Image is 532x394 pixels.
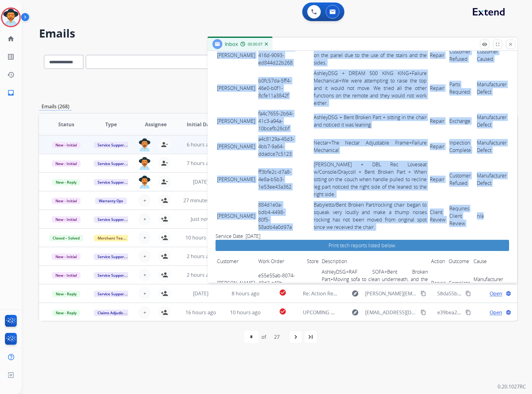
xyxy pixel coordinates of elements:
[312,68,428,108] td: AshleyDSG + DREAM 500 KING KING+Failure Mechanical+We were attempting to raise the top and it wou...
[52,216,81,223] span: New - Initial
[187,253,215,260] span: 2 hours ago
[185,234,216,241] span: 10 hours ago
[258,110,293,132] a: fa4c7655-2b64-41c3-a94a-10bcefb26cbf
[94,142,129,148] span: Service Support
[428,134,448,159] td: Repair
[7,89,15,96] mat-icon: inbox
[138,138,151,151] img: agent-avatar
[94,160,129,167] span: Service Support
[161,178,168,186] mat-icon: person_remove
[193,290,208,297] span: [DATE]
[365,309,417,316] span: [EMAIL_ADDRESS][DOMAIN_NAME]
[39,103,72,110] p: Emails (268)
[428,68,448,108] td: Repair
[303,309,390,316] span: UPCOMING REPAIR: Extend Customer
[138,213,151,225] button: +
[138,157,151,170] img: agent-avatar
[216,256,257,266] td: Customer
[94,310,136,316] span: Claims Adjudication
[161,141,168,148] mat-icon: person_remove
[232,290,259,297] span: 8 hours ago
[143,215,146,223] span: +
[95,198,127,204] span: Warranty Ops
[258,201,292,231] a: 884d1e0a-bdb4-4498-80f5-58adb4a0d97a
[52,142,81,148] span: New - Initial
[161,253,168,260] mat-icon: person_add
[216,266,257,299] td: [PERSON_NAME]
[187,121,215,128] span: Initial Date
[187,271,215,278] span: 2 hours ago
[52,198,81,204] span: New - Initial
[269,331,285,343] div: 27
[183,197,219,204] span: 27 minutes ago
[216,134,257,159] td: [PERSON_NAME]
[49,235,83,241] span: Closed – Solved
[490,290,502,297] span: Open
[305,256,320,266] td: Store
[161,290,168,297] mat-icon: person_add
[449,280,470,286] a: Complete
[52,272,81,279] span: New - Initial
[482,42,487,47] mat-icon: remove_red_eye
[58,121,74,128] span: Status
[39,27,517,40] h2: Emails
[292,333,299,341] mat-icon: navigate_next
[465,310,471,315] mat-icon: content_copy
[351,309,359,316] mat-icon: explore
[449,81,470,95] a: Parts Required
[143,271,146,279] span: +
[447,256,472,266] td: Outcome
[312,134,428,159] td: Nectar+The Nectar Adjustable Frame+Failure Mechanical
[193,178,208,185] span: [DATE]
[216,43,257,68] td: [PERSON_NAME]
[143,197,146,204] span: +
[161,197,168,204] mat-icon: person_add
[143,290,146,297] span: +
[430,256,447,266] td: Action
[161,159,168,167] mat-icon: person_remove
[437,309,531,316] span: e39bea20-8d7d-426f-a934-af30728d890c
[475,68,509,108] td: Manufacturer Defect
[430,266,447,299] td: Repair
[52,310,80,316] span: New - Reply
[94,253,129,260] span: Service Support
[506,291,511,296] mat-icon: language
[216,68,257,108] td: [PERSON_NAME]
[428,43,448,68] td: Repair
[216,199,257,232] td: [PERSON_NAME]
[94,179,129,186] span: Service Support
[52,179,80,186] span: New - Reply
[161,234,168,241] mat-icon: person_add
[320,266,430,299] td: AshleyDSG+RAF SOFA+Bent Broken Part+Moving sofa to clean underneath, and the attachment point for...
[472,256,509,266] td: Cause
[248,42,263,47] span: 00:00:07
[475,108,509,134] td: Manufacturer Defect
[261,333,266,341] div: of
[475,43,509,68] td: Customer Caused
[2,9,20,26] img: avatar
[258,44,294,66] a: 43c12058-7ec9-416d-9093-ed844d22b268
[320,256,430,266] td: Description
[258,77,291,99] a: b0fc57da-5ff4-46e0-b0f1-8cfe11a3842f
[187,160,215,167] span: 7 hours ago
[143,234,146,241] span: +
[161,215,168,223] mat-icon: person_add
[258,272,295,294] a: e55e55ab-8074-48d2-a49b-430afefdcbff
[52,160,81,167] span: New - Initial
[225,41,238,47] span: Inbox
[143,253,146,260] span: +
[138,306,151,319] button: +
[185,309,216,316] span: 16 hours ago
[312,159,428,199] td: [PERSON_NAME] + DBL Rec Loveseat w/Console/Draycoll + Bent Broken Part + When sitting on the couc...
[421,291,426,296] mat-icon: content_copy
[428,108,448,134] td: Repair
[138,250,151,262] button: +
[498,383,526,390] p: 0.20.1027RC
[312,199,428,232] td: Babyletto/Bent Broken Part/rocking chair began to squeak very loudly and make a thump noises rock...
[506,310,511,315] mat-icon: language
[465,291,471,296] mat-icon: content_copy
[105,121,117,128] span: Type
[216,232,509,240] h3: Service Date: [DATE]
[257,256,305,266] td: Work Order
[421,310,426,315] mat-icon: content_copy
